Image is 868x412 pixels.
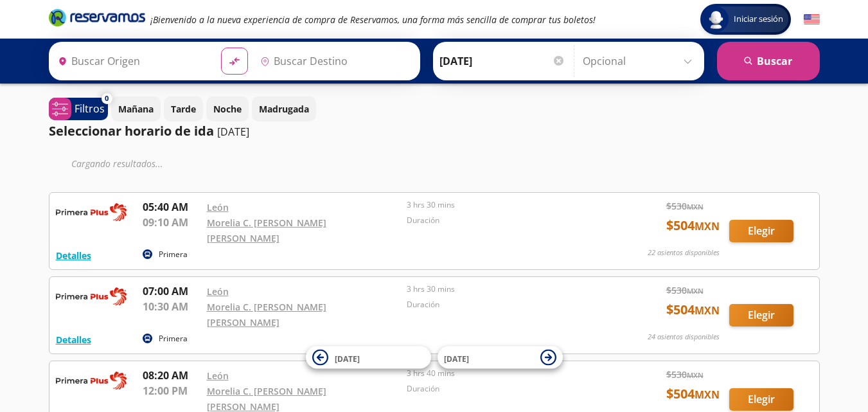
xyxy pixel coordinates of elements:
p: 12:00 PM [143,383,200,399]
em: Cargando resultados ... [71,157,163,170]
span: [DATE] [335,353,360,364]
input: Buscar Destino [255,45,413,77]
span: Iniciar sesión [729,13,788,26]
p: Mañana [118,102,154,116]
img: RESERVAMOS [56,368,127,393]
input: Elegir Fecha [439,45,565,77]
p: Noche [213,102,242,116]
small: MXN [687,286,704,296]
button: Detalles [56,333,91,346]
a: León [207,285,229,298]
p: 3 hrs 30 mins [407,199,601,211]
a: León [207,201,229,213]
button: 0Filtros [49,98,108,120]
p: Filtros [75,101,105,116]
input: Opcional [583,45,698,77]
button: Buscar [717,42,820,80]
span: 0 [105,93,109,104]
p: 24 asientos disponibles [648,332,720,343]
p: Primera [159,333,188,345]
p: [DATE] [217,124,249,139]
p: 3 hrs 40 mins [407,368,601,379]
p: 3 hrs 30 mins [407,283,601,295]
p: Tarde [171,102,196,116]
a: Morelia C. [PERSON_NAME] [PERSON_NAME] [207,301,326,328]
button: Madrugada [252,96,316,121]
input: Buscar Origen [53,45,211,77]
p: 07:00 AM [143,283,200,299]
span: [DATE] [444,353,469,364]
a: Morelia C. [PERSON_NAME] [PERSON_NAME] [207,217,326,244]
span: $ 504 [666,300,720,319]
button: Mañana [111,96,161,121]
p: 09:10 AM [143,215,200,230]
p: 22 asientos disponibles [648,247,720,258]
span: $ 504 [666,216,720,235]
small: MXN [687,202,704,211]
a: Brand Logo [49,8,145,31]
button: Elegir [729,388,793,411]
span: $ 504 [666,384,720,404]
p: 08:20 AM [143,368,200,383]
small: MXN [687,370,704,380]
img: RESERVAMOS [56,283,127,309]
button: Detalles [56,249,91,262]
span: $ 530 [666,199,704,213]
button: [DATE] [438,346,563,369]
p: 10:30 AM [143,299,200,314]
p: Seleccionar horario de ida [49,121,214,141]
span: $ 530 [666,368,704,381]
button: Elegir [729,220,793,242]
p: Duración [407,215,601,226]
iframe: Messagebird Livechat Widget [793,337,855,399]
small: MXN [695,219,720,233]
button: English [804,12,820,28]
em: ¡Bienvenido a la nueva experiencia de compra de Reservamos, una forma más sencilla de comprar tus... [150,13,596,26]
p: Primera [159,249,188,260]
img: RESERVAMOS [56,199,127,225]
button: Noche [206,96,249,121]
i: Brand Logo [49,8,145,27]
a: León [207,370,229,382]
button: Elegir [729,304,793,327]
p: Duración [407,299,601,310]
p: Duración [407,383,601,395]
small: MXN [695,303,720,318]
span: $ 530 [666,283,704,297]
button: [DATE] [306,346,431,369]
small: MXN [695,388,720,402]
p: Madrugada [259,102,309,116]
p: 05:40 AM [143,199,200,215]
button: Tarde [164,96,203,121]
